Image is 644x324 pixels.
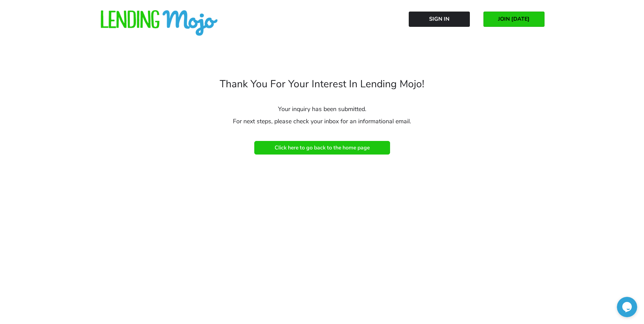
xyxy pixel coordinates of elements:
[483,12,545,27] a: JOIN [DATE]
[125,79,519,89] h4: Thank you for your interest in Lending Mojo!
[275,145,370,151] span: Click here to go back to the home page
[100,10,219,37] img: lm-horizontal-logo
[409,12,470,27] a: Sign In
[498,16,530,22] span: JOIN [DATE]
[429,16,449,22] span: Sign In
[254,141,390,155] a: Click here to go back to the home page
[125,103,519,127] h3: Your inquiry has been submitted. For next steps, please check your inbox for an informational email.
[617,297,637,317] iframe: chat widget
